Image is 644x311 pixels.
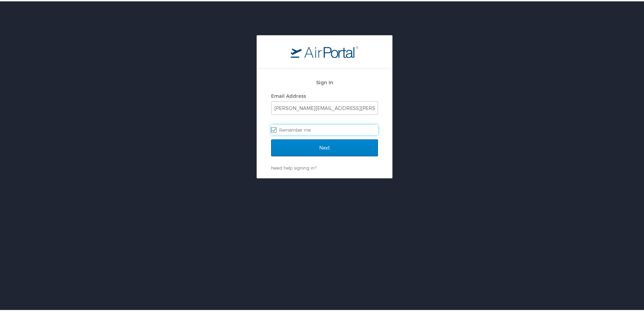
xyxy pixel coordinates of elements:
[271,77,378,85] h2: Sign In
[271,164,316,169] a: Need help signing in?
[271,92,306,97] label: Email Address
[271,138,378,155] input: Next
[271,124,378,134] label: Remember me
[291,44,358,57] img: logo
